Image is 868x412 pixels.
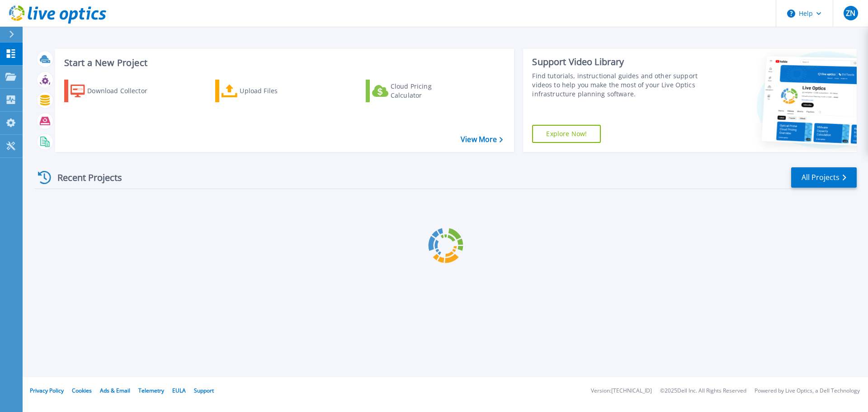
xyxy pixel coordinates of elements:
a: EULA [172,387,186,394]
li: © 2025 Dell Inc. All Rights Reserved [660,388,746,394]
a: Privacy Policy [30,387,64,394]
div: Download Collector [87,82,160,100]
a: Telemetry [138,387,164,394]
div: Upload Files [240,82,312,100]
li: Version: [TECHNICAL_ID] [591,388,652,394]
a: Explore Now! [532,125,601,143]
a: Cookies [72,387,92,394]
a: Ads & Email [100,387,130,394]
a: Download Collector [64,80,165,102]
div: Find tutorials, instructional guides and other support videos to help you make the most of your L... [532,71,702,99]
a: Support [194,387,214,394]
div: Recent Projects [35,166,134,189]
a: Upload Files [215,80,316,102]
a: Cloud Pricing Calculator [366,80,467,102]
h3: Start a New Project [64,58,503,68]
div: Cloud Pricing Calculator [391,82,463,100]
span: ZN [846,9,855,17]
div: Support Video Library [532,56,702,68]
li: Powered by Live Optics, a Dell Technology [755,388,860,394]
a: View More [461,135,503,144]
a: All Projects [791,167,857,188]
